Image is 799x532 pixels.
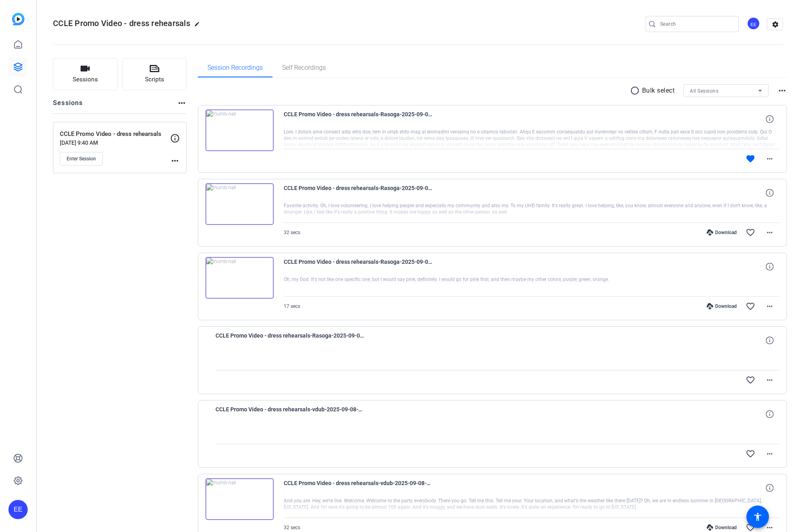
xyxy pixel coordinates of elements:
[60,152,103,166] button: Enter Session
[67,156,96,162] span: Enter Session
[205,183,274,225] img: thumb-nail
[177,98,187,108] mat-icon: more_horiz
[765,301,775,311] mat-icon: more_horiz
[12,13,24,25] img: blue-gradient.svg
[205,109,274,151] img: thumb-nail
[145,75,164,84] span: Scripts
[284,525,300,530] span: 32 secs
[216,405,364,424] span: CCLE Promo Video - dress rehearsals-vdub-2025-09-08-15-59-25-388-0
[660,19,732,29] input: Search
[746,154,755,164] mat-icon: favorite
[703,229,741,236] div: Download
[767,18,783,30] mat-icon: settings
[642,86,675,95] p: Bulk select
[630,86,642,95] mat-icon: radio_button_unchecked
[777,86,787,95] mat-icon: more_horiz
[284,109,432,129] span: CCLE Promo Video - dress rehearsals-Rasoga-2025-09-09-12-36-19-977-1
[282,65,326,71] span: Self Recordings
[284,303,300,309] span: 17 secs
[73,75,98,84] span: Sessions
[746,301,755,311] mat-icon: favorite_border
[765,375,775,385] mat-icon: more_horiz
[53,18,190,28] span: CCLE Promo Video - dress rehearsals
[746,228,755,237] mat-icon: favorite_border
[284,257,432,276] span: CCLE Promo Video - dress rehearsals-Rasoga-2025-09-09-12-20-20-260-0
[703,524,741,531] div: Download
[205,257,274,299] img: thumb-nail
[60,129,170,139] p: CCLE Promo Video - dress rehearsals
[746,449,755,459] mat-icon: favorite_border
[284,230,300,235] span: 32 secs
[765,449,775,459] mat-icon: more_horiz
[765,154,775,164] mat-icon: more_horiz
[284,183,432,202] span: CCLE Promo Video - dress rehearsals-Rasoga-2025-09-09-12-27-24-395-1
[170,156,180,166] mat-icon: more_horiz
[122,58,187,90] button: Scripts
[747,17,761,31] ngx-avatar: Elvis Evans
[53,58,118,90] button: Sessions
[53,98,83,113] h2: Sessions
[284,478,432,498] span: CCLE Promo Video - dress rehearsals-vdub-2025-09-08-15-42-02-118-1
[207,65,263,71] span: Session Recordings
[205,478,274,520] img: thumb-nail
[8,500,28,519] div: EE
[765,228,775,237] mat-icon: more_horiz
[747,17,760,30] div: EE
[194,21,204,31] mat-icon: edit
[690,88,718,94] span: All Sessions
[60,140,170,146] p: [DATE] 9:40 AM
[216,331,364,350] span: CCLE Promo Video - dress rehearsals-Rasoga-2025-09-09-12-19-05-238-0
[746,375,755,385] mat-icon: favorite_border
[753,512,762,522] mat-icon: accessibility
[703,303,741,309] div: Download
